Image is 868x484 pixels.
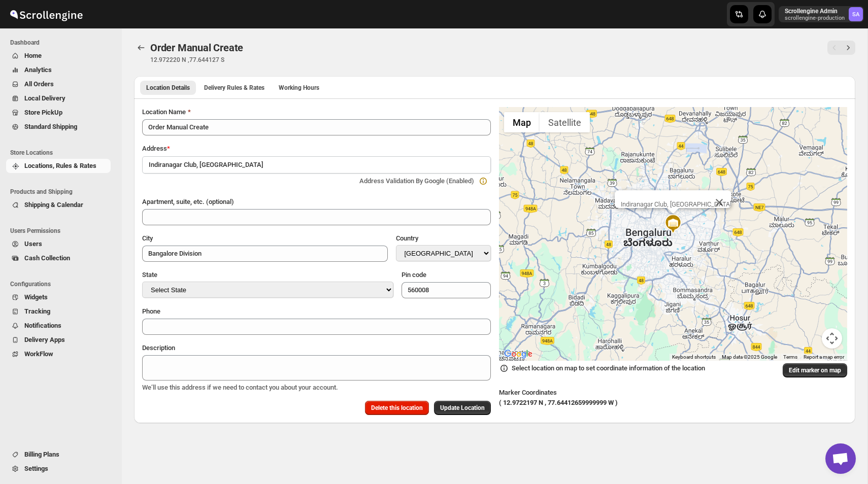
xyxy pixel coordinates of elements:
[146,84,190,92] span: Location Details
[783,363,847,377] button: Edit marker on map
[722,354,777,360] span: Map data ©2025 Google
[24,322,61,329] span: Notifications
[499,363,705,373] div: Select location on map to set coordinate information of the location
[24,162,96,169] span: Locations, Rules & Rates
[6,237,111,251] button: Users
[540,112,590,132] button: Show satellite imagery
[621,200,731,208] div: Indiranagar Club, [GEOGRAPHIC_DATA]
[142,156,491,174] input: Enter a location
[134,41,148,55] button: Back
[10,280,115,288] span: Configurations
[24,94,65,102] span: Local Delivery
[6,333,111,347] button: Delivery Apps
[24,254,70,262] span: Cash Collection
[852,11,860,18] text: SA
[785,15,845,21] p: scrollengine-production
[707,190,731,215] button: Close
[825,443,856,474] div: Open chat
[789,366,841,374] span: Edit marker on map
[672,354,716,361] button: Keyboard shortcuts
[499,399,618,406] b: ( 12.9722197 N , 77.64412659999999 W )
[6,304,111,319] button: Tracking
[150,42,243,54] span: Order Manual Create
[10,188,115,196] span: Products and Shipping
[24,307,50,315] span: Tracking
[785,7,845,15] p: Scrollengine Admin
[204,84,264,92] span: Delivery Rules & Rates
[10,39,115,47] span: Dashboard
[24,240,42,248] span: Users
[827,41,855,55] nav: Pagination
[6,319,111,333] button: Notifications
[359,177,474,185] span: Address Validation By Google (Enabled)
[365,401,429,415] button: Delete this location
[822,328,842,349] button: Map camera controls
[142,198,234,205] span: Apartment, suite, etc. (optional)
[6,347,111,361] button: WorkFlow
[402,271,426,279] span: Pin code
[24,336,65,343] span: Delivery Apps
[849,7,863,21] span: Scrollengine Admin
[142,234,153,242] span: City
[6,63,111,77] button: Analytics
[150,56,531,64] p: 12.972220 N ,77.644127 S
[10,149,115,157] span: Store Locations
[24,293,48,301] span: Widgets
[6,290,111,304] button: Widgets
[24,451,59,458] span: Billing Plans
[142,144,491,154] div: Address
[779,6,864,22] button: User menu
[396,233,491,245] div: Country
[6,159,111,173] button: Locations, Rules & Rates
[24,465,48,472] span: Settings
[142,384,338,391] span: We’ll use this address if we need to contact you about your account.
[10,227,115,235] span: Users Permissions
[279,84,319,92] span: Working Hours
[24,109,62,116] span: Store PickUp
[142,270,393,282] div: State
[6,447,111,462] button: Billing Plans
[24,80,54,88] span: All Orders
[142,307,160,315] span: Phone
[8,2,84,27] img: ScrollEngine
[502,348,535,361] img: Google
[24,350,53,358] span: WorkFlow
[504,112,540,132] button: Show street map
[142,108,186,116] span: Location Name
[6,198,111,212] button: Shipping & Calendar
[24,201,83,209] span: Shipping & Calendar
[6,77,111,91] button: All Orders
[24,66,52,74] span: Analytics
[502,348,535,361] a: Open this area in Google Maps (opens a new window)
[6,462,111,476] button: Settings
[6,251,111,265] button: Cash Collection
[371,404,423,412] span: Delete this location
[24,123,77,130] span: Standard Shipping
[434,401,491,415] button: Update Location
[804,354,844,360] a: Report a map error
[440,404,485,412] span: Update Location
[6,49,111,63] button: Home
[783,354,797,360] a: Terms (opens in new tab)
[24,52,42,59] span: Home
[499,361,848,408] div: Marker Coordinates
[841,41,855,55] button: Next
[142,344,175,352] span: Description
